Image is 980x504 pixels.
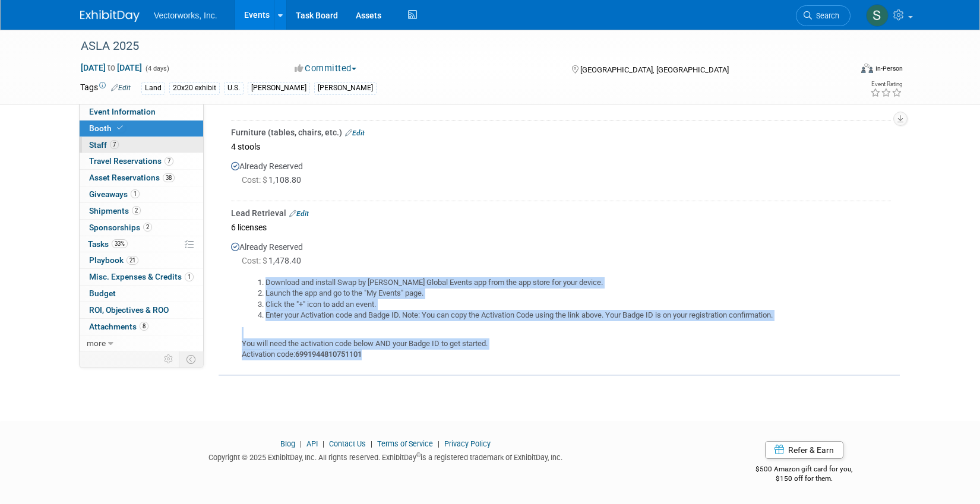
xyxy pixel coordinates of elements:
img: Format-Inperson.png [861,64,873,73]
a: ROI, Objectives & ROO [80,302,203,318]
a: Search [796,5,851,26]
a: Blog [280,439,295,448]
li: Enter your Activation code and Badge ID. Note: You can copy the Activation Code using the link ab... [265,310,891,321]
div: 20x20 exhibit [169,82,220,94]
div: U.S. [224,82,244,94]
sup: ® [416,452,421,458]
div: Already Reserved [231,235,891,360]
td: Toggle Event Tabs [179,351,204,367]
div: Already Reserved [231,154,891,196]
span: 8 [140,322,148,331]
span: 1 [185,272,194,281]
div: Land [141,82,165,94]
div: Lead Retrieval [231,207,891,219]
div: $500 Amazon gift card for you, [709,457,900,484]
span: Travel Reservations [89,156,173,166]
a: Budget [80,286,203,302]
div: You will need the activation code below AND your Badge ID to get started. Activation code: [231,268,891,360]
a: Event Information [80,104,203,120]
span: [DATE] [DATE] [80,62,143,73]
span: Booth [89,123,125,133]
div: 6 licenses [231,219,891,235]
a: Attachments8 [80,319,203,335]
span: 7 [110,140,119,149]
div: Event Rating [870,81,902,87]
a: Misc. Expenses & Credits1 [80,269,203,285]
td: Personalize Event Tab Strip [159,351,179,367]
li: Launch the app and go to the "My Events" page. [265,288,891,299]
span: Shipments [89,206,141,215]
a: Booth [80,121,203,137]
span: 21 [127,256,138,265]
span: | [368,439,375,448]
span: Budget [89,289,116,298]
div: [PERSON_NAME] [248,82,310,94]
span: 33% [112,239,128,248]
a: Asset Reservations38 [80,170,203,186]
div: In-Person [875,64,903,73]
span: Search [812,11,839,20]
span: 2 [132,206,141,215]
span: ROI, Objectives & ROO [89,305,169,315]
div: 4 stools [231,138,891,154]
a: Staff7 [80,137,203,153]
a: more [80,335,203,351]
a: Privacy Policy [444,439,491,448]
li: Click the "+" icon to add an event. [265,299,891,310]
a: Sponsorships2 [80,220,203,236]
span: Playbook [89,255,138,265]
a: API [306,439,318,448]
div: Event Format [780,62,903,80]
td: Tags [80,81,131,95]
span: 1,108.80 [242,175,306,185]
span: Cost: $ [242,256,268,265]
span: Staff [89,140,119,150]
a: Contact Us [329,439,366,448]
img: Sarah Angley [866,4,889,27]
div: $150 off for them. [709,474,900,484]
a: Playbook21 [80,252,203,268]
li: Download and install Swap by [PERSON_NAME] Global Events app from the app store for your device. [265,277,891,289]
span: to [106,63,117,72]
div: Furniture (tables, chairs, etc.) [231,126,891,138]
span: 1 [131,189,140,198]
span: | [320,439,327,448]
a: Refer & Earn [765,441,843,459]
a: Edit [111,84,131,92]
span: Tasks [88,239,128,249]
span: 2 [143,223,152,232]
span: 1,478.40 [242,256,306,265]
a: Travel Reservations7 [80,153,203,169]
button: Committed [290,62,361,75]
a: Tasks33% [80,236,203,252]
i: Booth reservation complete [117,125,123,131]
div: [PERSON_NAME] [314,82,377,94]
span: Attachments [89,322,148,331]
span: | [297,439,305,448]
a: Shipments2 [80,203,203,219]
span: (4 days) [144,65,169,72]
span: Misc. Expenses & Credits [89,272,194,281]
a: Giveaways1 [80,186,203,202]
span: more [87,338,106,348]
span: Event Information [89,107,156,116]
span: [GEOGRAPHIC_DATA], [GEOGRAPHIC_DATA] [580,65,729,74]
img: ExhibitDay [80,10,140,22]
a: Edit [289,210,309,218]
span: 7 [165,157,173,166]
span: Vectorworks, Inc. [154,11,217,20]
a: Terms of Service [377,439,433,448]
b: 6991944810751101 [295,350,362,359]
span: Sponsorships [89,223,152,232]
span: | [435,439,442,448]
span: Giveaways [89,189,140,199]
div: ASLA 2025 [77,36,833,57]
span: Cost: $ [242,175,268,185]
span: 38 [163,173,175,182]
a: Edit [345,129,365,137]
span: Asset Reservations [89,173,175,182]
div: Copyright © 2025 ExhibitDay, Inc. All rights reserved. ExhibitDay is a registered trademark of Ex... [80,449,691,463]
